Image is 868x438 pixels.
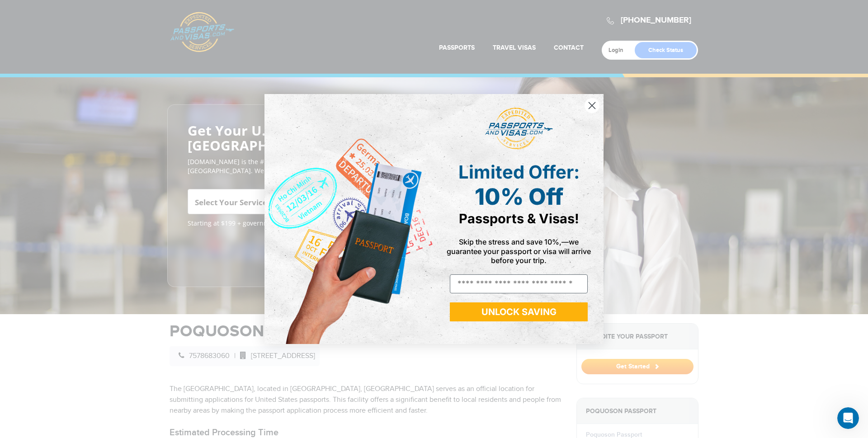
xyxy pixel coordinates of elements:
img: passports and visas [485,108,553,150]
span: Skip the stress and save 10%,—we guarantee your passport or visa will arrive before your trip. [447,237,591,264]
span: Limited Offer: [458,161,580,183]
button: Close dialog [584,98,600,113]
span: 10% Off [475,183,563,210]
button: UNLOCK SAVING [450,302,588,321]
iframe: Intercom live chat [837,407,859,429]
span: Passports & Visas! [459,211,579,226]
img: de9cda0d-0715-46ca-9a25-073762a91ba7.png [264,94,434,344]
